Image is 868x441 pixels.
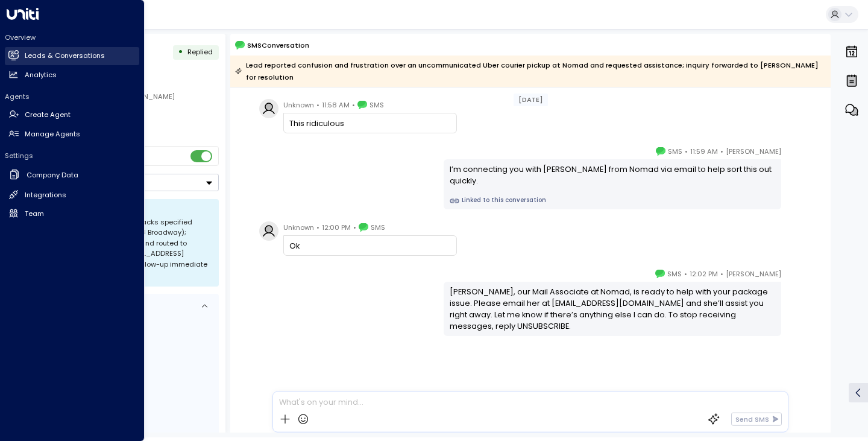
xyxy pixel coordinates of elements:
span: • [720,268,723,280]
div: [DATE] [514,94,548,106]
h2: Agents [5,92,139,101]
div: Lead reported confusion and frustration over an uncommunicated Uber courier pickup at Nomad and r... [235,59,825,83]
h2: Integrations [25,190,66,200]
span: 11:59 AM [690,145,718,157]
img: 5_headshot.jpg [786,268,805,287]
div: • [178,43,183,61]
span: SMS [668,145,682,157]
div: This ridiculous [289,118,450,129]
div: Ok [289,240,450,252]
a: Integrations [5,186,139,204]
div: I’m connecting you with [PERSON_NAME] from Nomad via email to help sort this out quickly. [450,163,776,186]
a: Manage Agents [5,125,139,143]
a: Company Data [5,165,139,185]
div: [PERSON_NAME], our Mail Associate at Nomad, is ready to help with your package issue. Please emai... [450,286,776,332]
h2: Create Agent [25,110,71,120]
a: Linked to this conversation [450,196,776,206]
h2: Analytics [25,70,57,80]
span: Replied [187,47,213,57]
span: Unknown [283,99,314,111]
h2: Company Data [27,170,78,180]
h2: Leads & Conversations [25,51,105,61]
span: 12:02 PM [690,268,718,280]
img: 5_headshot.jpg [786,145,805,165]
a: Leads & Conversations [5,47,139,65]
span: • [316,221,319,233]
span: SMS [371,221,385,233]
span: SMS [370,99,384,111]
span: [PERSON_NAME] [726,145,781,157]
h2: Team [25,209,44,219]
h2: Settings [5,151,139,160]
span: [PERSON_NAME] [726,268,781,280]
span: • [720,145,723,157]
a: Team [5,205,139,223]
span: • [352,99,355,111]
span: • [353,221,356,233]
span: SMS Conversation [247,40,309,51]
h2: Manage Agents [25,129,80,139]
span: 11:58 AM [322,99,350,111]
a: Create Agent [5,106,139,124]
span: • [684,268,687,280]
a: Analytics [5,66,139,84]
span: • [316,99,319,111]
span: • [685,145,688,157]
span: SMS [667,268,682,280]
h2: Overview [5,33,139,42]
span: 12:00 PM [322,221,351,233]
span: Unknown [283,221,314,233]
